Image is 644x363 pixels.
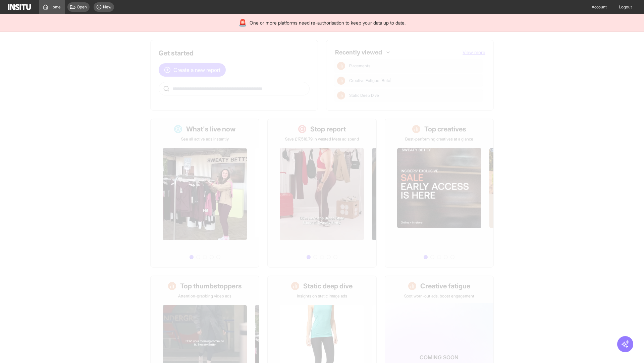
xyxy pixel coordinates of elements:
[50,4,61,10] span: Home
[238,18,247,28] div: 🚨
[103,4,111,10] span: New
[250,19,406,26] span: One or more platforms need re-authorisation to keep your data up to date.
[8,4,31,10] img: Logo
[77,4,87,10] span: Open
